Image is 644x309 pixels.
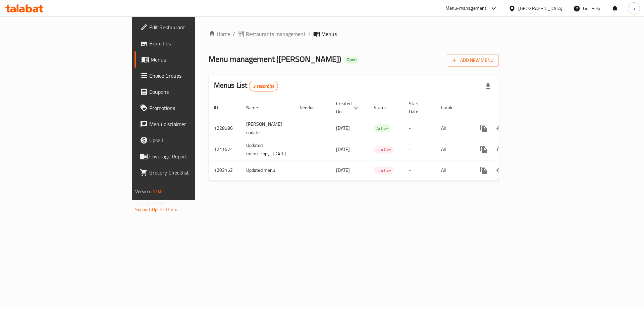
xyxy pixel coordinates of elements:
[404,139,436,160] td: -
[209,30,499,38] nav: breadcrumb
[409,100,428,116] span: Start Date
[374,166,394,175] div: Inactive
[238,30,306,38] a: Restaurants management
[149,88,234,96] span: Coupons
[135,205,178,214] a: Support.OpsPlatform
[135,68,239,84] a: Choice Groups
[476,120,492,137] button: more
[492,162,508,179] button: Change Status
[249,83,278,89] span: 3 record(s)
[135,187,152,196] span: Version:
[135,35,239,51] a: Branches
[470,98,545,118] th: Actions
[336,100,360,116] span: Created On
[151,55,234,64] span: Menus
[209,98,545,181] table: enhanced table
[344,57,359,63] span: Open
[214,104,227,112] span: ID
[476,162,492,179] button: more
[135,148,239,164] a: Coverage Report
[153,187,163,196] span: 1.0.0
[445,4,487,12] div: Menu-management
[374,124,391,132] div: Active
[374,104,395,112] span: Status
[492,142,508,158] button: Change Status
[633,5,635,12] span: a
[374,125,391,132] span: Active
[492,120,508,137] button: Change Status
[308,30,311,38] li: /
[246,30,306,38] span: Restaurants management
[135,19,239,35] a: Edit Restaurant
[135,100,239,116] a: Promotions
[241,118,294,139] td: [PERSON_NAME] update
[404,160,436,181] td: -
[149,72,234,80] span: Choice Groups
[374,146,394,154] div: Inactive
[452,56,493,65] span: Add New Menu
[214,80,278,91] h2: Menus List
[441,104,462,112] span: Locale
[249,81,278,91] div: Total records count
[209,51,341,67] span: Menu management ( [PERSON_NAME] )
[149,39,234,47] span: Branches
[447,54,499,67] button: Add New Menu
[149,23,234,31] span: Edit Restaurant
[321,30,337,38] span: Menus
[149,168,234,177] span: Grocery Checklist
[241,160,294,181] td: Updated menu
[149,120,234,128] span: Menu disclaimer
[149,136,234,144] span: Upsell
[336,145,350,154] span: [DATE]
[149,104,234,112] span: Promotions
[149,152,234,160] span: Coverage Report
[374,167,394,175] span: Inactive
[241,139,294,160] td: Updated menu_copy_[DATE]
[476,142,492,158] button: more
[135,132,239,148] a: Upsell
[480,78,496,94] div: Export file
[374,146,394,154] span: Inactive
[135,116,239,132] a: Menu disclaimer
[336,124,350,132] span: [DATE]
[246,104,267,112] span: Name
[436,118,470,139] td: All
[336,166,350,175] span: [DATE]
[300,104,323,112] span: Vendor
[135,51,239,68] a: Menus
[135,84,239,100] a: Coupons
[518,5,562,12] div: [GEOGRAPHIC_DATA]
[436,160,470,181] td: All
[135,164,239,181] a: Grocery Checklist
[344,56,359,64] div: Open
[436,139,470,160] td: All
[404,118,436,139] td: -
[135,198,166,207] span: Get support on:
